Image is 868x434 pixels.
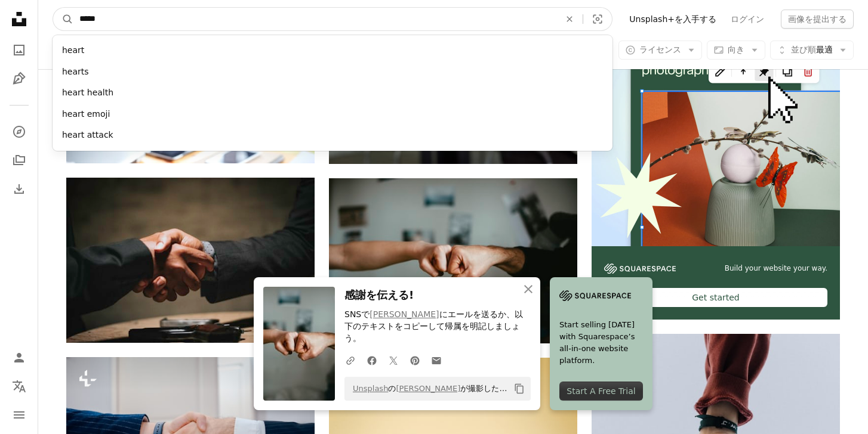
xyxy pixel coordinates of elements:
[53,125,612,146] div: heart attack
[559,287,631,305] img: file-1705255347840-230a6ab5bca9image
[53,40,612,61] div: heart
[66,178,315,343] img: 木製のテーブルの上で握手する二人
[583,8,612,30] button: ビジュアル検索
[622,10,724,29] a: Unsplash+を入手する
[559,382,643,401] div: Start A Free Trial
[53,82,612,104] div: heart health
[383,348,404,372] a: Twitterでシェアする
[781,10,854,29] button: 画像を提出する
[329,255,577,266] a: 赤ちゃんの手を握っている人
[725,263,827,274] span: Build your website your way.
[53,7,612,31] form: サイト内でビジュアルを探す
[728,45,744,54] span: 向き
[556,8,583,30] button: 全てクリア
[724,10,771,29] a: ログイン
[550,277,652,410] a: Start selling [DATE] with Squarespace’s all-in-one website platform.Start A Free Trial
[347,379,509,398] span: の が撮影した写真
[7,7,31,33] a: ホーム — Unsplash
[7,403,31,427] button: メニュー
[53,8,73,30] button: Unsplashで検索する
[618,41,702,60] button: ライセンス
[329,178,577,343] img: 赤ちゃんの手を握っている人
[604,288,827,307] div: Get started
[426,348,447,372] a: Eメールでシェアする
[7,374,31,398] button: 言語
[7,120,31,144] a: 探す
[353,384,388,393] a: Unsplash
[7,177,31,201] a: ダウンロード履歴
[707,41,765,60] button: 向き
[7,346,31,370] a: ログイン / 登録する
[7,38,31,62] a: 写真
[559,319,643,367] span: Start selling [DATE] with Squarespace’s all-in-one website platform.
[66,255,315,265] a: 木製のテーブルの上で握手する二人
[344,309,531,345] p: SNSで にエールを送るか、以下のテキストをコピーして帰属を明記しましょう。
[53,104,612,125] div: heart emoji
[7,67,31,91] a: イラスト
[770,41,854,60] button: 並び順最適
[791,45,816,54] span: 並び順
[509,379,530,399] button: クリップボードにコピーする
[396,384,460,393] a: [PERSON_NAME]
[370,309,439,319] a: [PERSON_NAME]
[404,348,426,372] a: Pinterestでシェアする
[344,287,531,304] h3: 感謝を伝える!
[53,61,612,83] div: hearts
[361,348,383,372] a: Facebookでシェアする
[7,148,31,172] a: コレクション
[604,263,676,274] img: file-1606177908946-d1eed1cbe4f5image
[791,44,833,56] span: 最適
[639,45,681,54] span: ライセンス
